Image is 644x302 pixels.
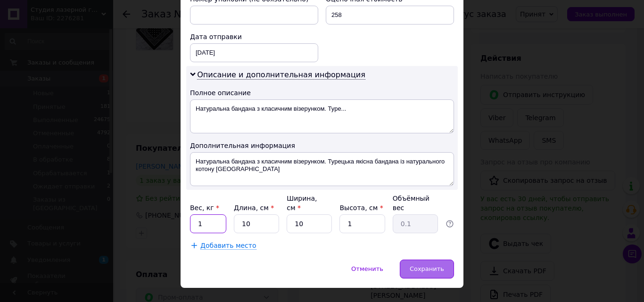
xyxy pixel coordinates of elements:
[190,204,219,212] label: Вес, кг
[190,88,454,98] div: Полное описание
[190,99,454,133] textarea: Натуральна бандана з класичним візерунком. Туре...
[234,204,274,212] label: Длина, см
[351,265,383,272] span: Отменить
[190,32,318,41] div: Дата отправки
[197,70,365,80] span: Описание и дополнительная информация
[287,195,317,212] label: Ширина, см
[339,204,383,212] label: Высота, см
[190,152,454,186] textarea: Натуральна бандана з класичним візерунком. Турецька якісна бандана із натурального котону [GEOGRA...
[200,242,256,250] span: Добавить место
[393,194,438,212] div: Объёмный вес
[410,265,444,272] span: Сохранить
[190,141,454,150] div: Дополнительная информация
